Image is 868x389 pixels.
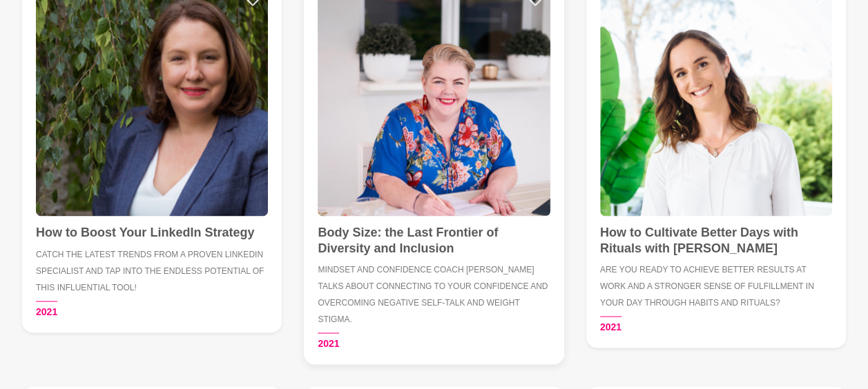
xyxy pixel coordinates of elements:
[318,332,339,350] time: 2021
[36,224,268,240] h4: How to Boost Your LinkedIn Strategy
[600,224,832,255] h4: How to Cultivate Better Days with Rituals with [PERSON_NAME]
[36,246,268,295] h5: Catch the latest trends from a proven LinkedIn specialist and tap into the endless potential of t...
[600,316,621,334] time: 2021
[600,261,832,310] h5: Are you ready to achieve better results at work and a stronger sense of fulfillment in your day t...
[318,224,550,255] h4: Body Size: the Last Frontier of Diversity and Inclusion
[36,301,57,319] time: 2021
[318,261,550,327] h5: Mindset and Confidence coach [PERSON_NAME] talks about connecting to your confidence and overcomi...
